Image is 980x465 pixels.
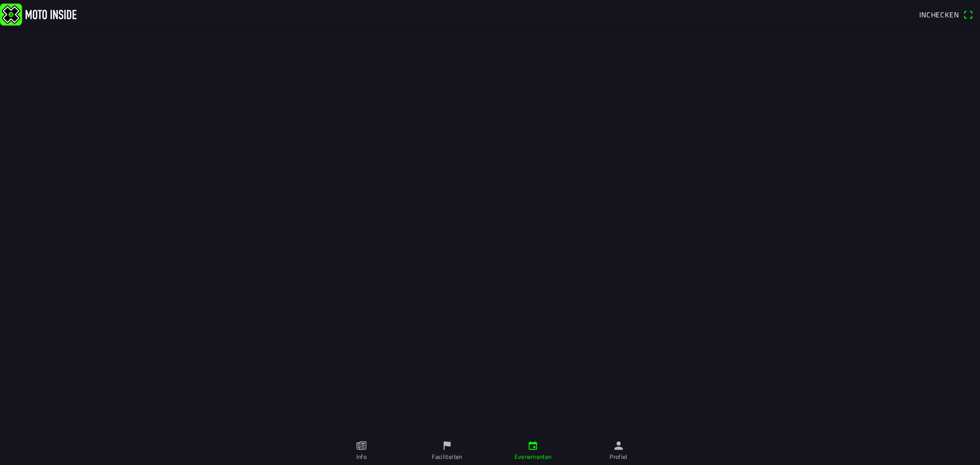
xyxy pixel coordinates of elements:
[514,452,552,461] ion-label: Evenementen
[527,440,538,451] ion-icon: calendar
[442,440,453,451] ion-icon: flag
[432,452,462,461] ion-label: Faciliteiten
[356,440,367,451] ion-icon: paper
[919,9,959,20] span: Inchecken
[914,6,978,23] a: Incheckenqr scanner
[609,452,628,461] ion-label: Profiel
[613,440,624,451] ion-icon: person
[356,452,366,461] ion-label: Info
